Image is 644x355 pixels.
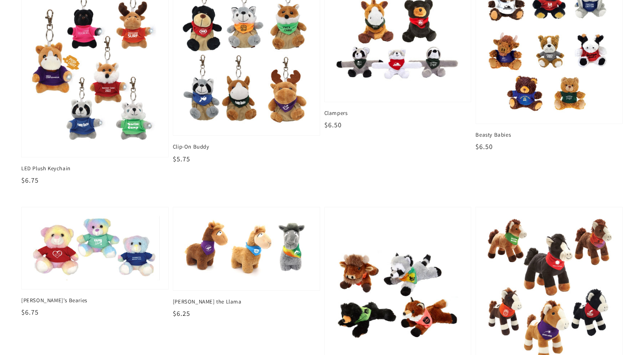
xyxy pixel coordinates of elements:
[173,207,320,319] a: Louie the Llama [PERSON_NAME] the Llama $6.25
[173,155,190,163] span: $5.75
[173,143,320,151] span: Clip-On Buddy
[173,309,190,318] span: $6.25
[173,298,320,306] span: [PERSON_NAME] the Llama
[182,216,311,282] img: Louie the Llama
[21,308,39,317] span: $6.75
[21,176,39,185] span: $6.75
[324,109,472,117] span: Clampers
[324,120,342,129] span: $6.50
[21,165,169,172] span: LED Plush Keychain
[21,207,169,318] a: Gerri's Bearies [PERSON_NAME]'s Bearies $6.75
[475,142,493,151] span: $6.50
[475,131,623,139] span: Beasty Babies
[30,216,160,281] img: Gerri's Bearies
[21,297,169,304] span: [PERSON_NAME]'s Bearies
